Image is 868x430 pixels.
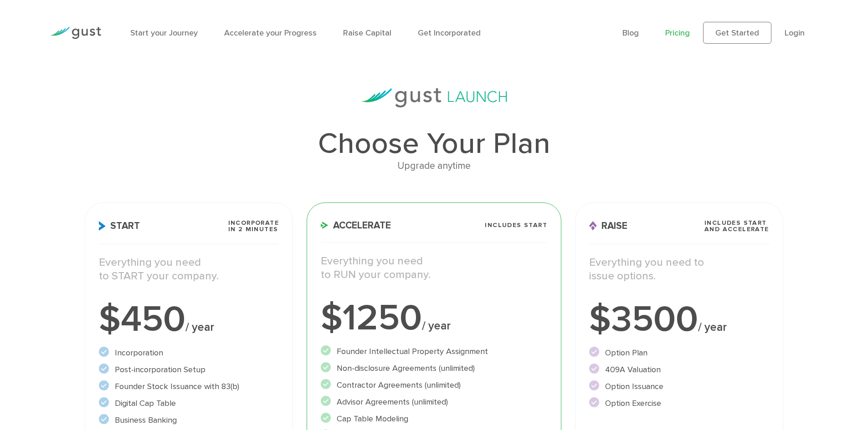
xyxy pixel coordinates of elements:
div: $1250 [321,300,547,336]
p: Everything you need to START your company. [99,256,279,283]
div: $3500 [589,301,769,338]
li: Founder Intellectual Property Assignment [321,345,547,358]
div: $450 [99,301,279,338]
a: Pricing [665,28,690,38]
li: Business Banking [99,414,279,426]
h1: Choose Your Plan [85,129,783,158]
a: Accelerate your Progress [224,28,317,38]
span: Incorporate in 2 Minutes [228,220,279,233]
li: Cap Table Modeling [321,413,547,425]
li: Option Issuance [589,380,769,393]
img: Raise Icon [589,221,597,231]
li: Non-disclosure Agreements (unlimited) [321,362,547,374]
li: Post-incorporation Setup [99,364,279,376]
p: Everything you need to RUN your company. [321,254,547,282]
span: / year [422,319,451,333]
li: Advisor Agreements (unlimited) [321,396,547,408]
span: Start [99,221,140,231]
a: Raise Capital [343,28,391,38]
a: Start your Journey [130,28,198,38]
span: / year [185,320,214,334]
p: Everything you need to issue options. [589,256,769,283]
li: 409A Valuation [589,364,769,376]
span: Raise [589,221,627,231]
a: Get Incorporated [418,28,481,38]
a: Login [785,28,805,38]
a: Blog [622,28,639,38]
span: Accelerate [321,221,391,230]
span: Includes START [485,222,547,228]
div: Upgrade anytime [85,158,783,174]
span: / year [698,320,727,334]
a: Get Started [703,22,771,44]
li: Digital Cap Table [99,397,279,410]
li: Founder Stock Issuance with 83(b) [99,380,279,393]
li: Option Exercise [589,397,769,410]
li: Incorporation [99,347,279,359]
span: Includes START and ACCELERATE [704,220,769,233]
img: Accelerate Icon [321,222,329,229]
img: Gust Logo [50,27,101,39]
img: Start Icon X2 [99,221,106,231]
img: gust-launch-logos.svg [361,88,507,107]
li: Contractor Agreements (unlimited) [321,379,547,391]
li: Option Plan [589,347,769,359]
